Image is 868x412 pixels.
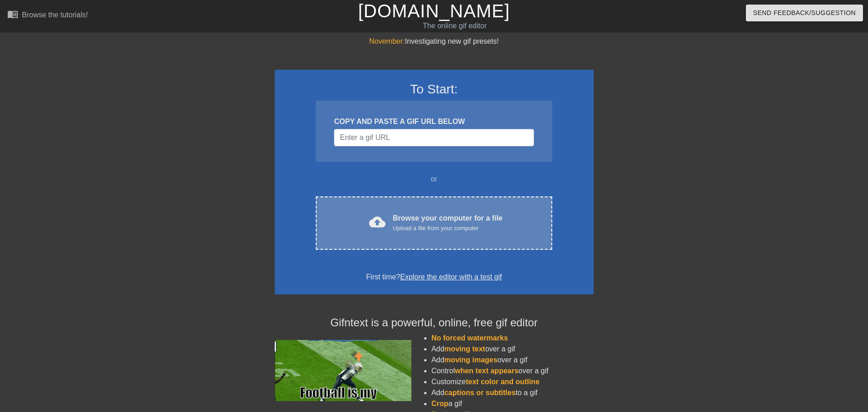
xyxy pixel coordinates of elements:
[746,5,863,21] button: Send Feedback/Suggestion
[298,174,570,185] div: or
[431,400,448,407] span: Crop
[7,9,18,20] span: menu_book
[431,398,594,409] li: a gif
[369,214,385,230] span: cloud_upload
[431,334,508,342] span: No forced watermarks
[431,387,594,398] li: Add to a gif
[393,224,503,233] div: Upload a file from your computer
[7,9,88,23] a: Browse the tutorials!
[431,355,594,366] li: Add over a gif
[431,344,594,355] li: Add over a gif
[287,82,582,97] h3: To Start:
[444,345,485,353] span: moving text
[287,272,582,283] div: First time?
[455,367,519,375] span: when text appears
[275,36,594,47] div: Investigating new gif presets!
[444,356,497,364] span: moving images
[369,37,405,45] span: November:
[431,366,594,376] li: Control over a gif
[393,213,503,233] div: Browse your computer for a file
[22,11,88,19] div: Browse the tutorials!
[431,376,594,387] li: Customize
[466,378,539,386] span: text color and outline
[400,273,502,281] a: Explore the editor with a test gif
[334,116,534,127] div: COPY AND PASTE A GIF URL BELOW
[334,129,534,146] input: Username
[358,1,510,21] a: [DOMAIN_NAME]
[444,389,515,397] span: captions or subtitles
[275,316,594,330] h4: Gifntext is a powerful, online, free gif editor
[275,340,411,401] img: football_small.gif
[753,7,856,19] span: Send Feedback/Suggestion
[294,21,616,31] div: The online gif editor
